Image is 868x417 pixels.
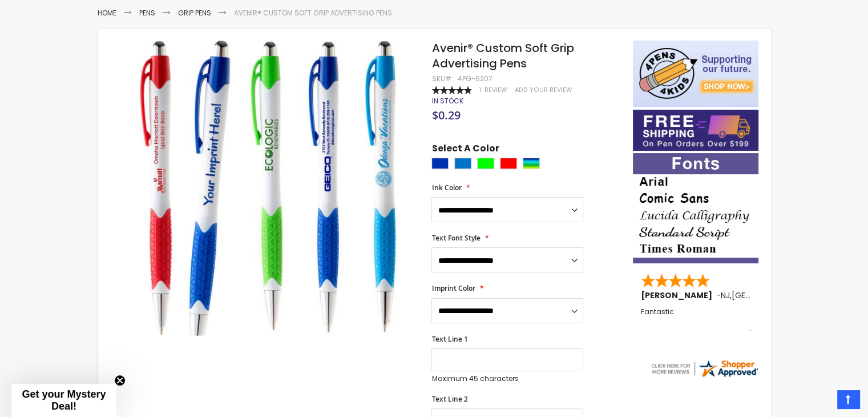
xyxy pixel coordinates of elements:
div: Lime Green [477,158,494,169]
span: $0.29 [431,107,460,123]
span: [GEOGRAPHIC_DATA] [732,290,815,301]
p: Maximum 45 characters [431,374,583,383]
div: Red [500,158,517,169]
span: Review [484,86,507,94]
span: NJ [721,290,730,301]
div: Assorted [523,158,540,169]
button: Close teaser [114,375,126,386]
a: Grip Pens [178,8,211,18]
strong: SKU [431,74,453,83]
span: 1 [479,86,481,94]
div: Fantastic [641,308,752,332]
span: In stock [431,96,463,106]
div: 4PG-6207 [457,74,492,83]
img: Avenir® Custom Soft Grip Advertising Pens [120,39,416,336]
div: Blue [431,158,449,169]
div: Blue Light [454,158,471,169]
span: Imprint Color [431,283,475,293]
img: font-personalization-examples [633,153,758,263]
div: Availability [431,97,463,106]
span: Text Font Style [431,233,480,243]
span: - , [716,290,815,301]
span: [PERSON_NAME] [641,290,716,301]
a: Add Your Review [514,86,572,94]
span: Select A Color [431,142,499,158]
span: Get your Mystery Deal! [22,388,106,412]
img: 4pens 4 kids [633,41,758,107]
span: Text Line 1 [431,334,467,344]
a: 1 Review [479,86,508,94]
span: Ink Color [431,183,461,193]
div: 100% [431,86,471,94]
li: Avenir® Custom Soft Grip Advertising Pens [234,9,392,18]
span: Text Line 2 [431,394,467,404]
div: Get your Mystery Deal!Close teaser [11,384,116,417]
a: Pens [139,8,155,18]
span: Avenir® Custom Soft Grip Advertising Pens [431,40,574,71]
img: Free shipping on orders over $199 [633,110,758,151]
a: Home [98,8,116,18]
